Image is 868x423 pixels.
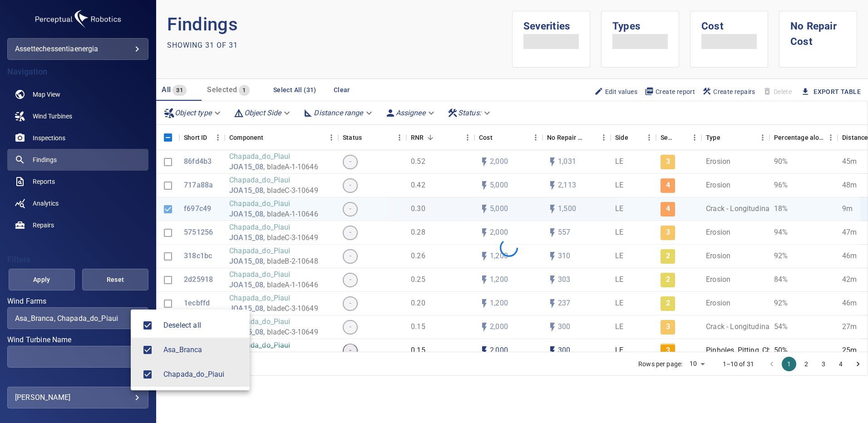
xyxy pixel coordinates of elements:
div: Wind Farms Asa_Branca [163,344,242,355]
span: Asa_Branca [163,344,242,355]
span: Chapada_do_Piaui [138,365,157,384]
span: Deselect all [163,320,242,331]
ul: Asa_Branca, Chapada_do_Piaui [131,310,250,390]
span: Chapada_do_Piaui [163,369,242,380]
span: Asa_Branca [138,340,157,359]
div: Wind Farms Chapada_do_Piaui [163,369,242,380]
